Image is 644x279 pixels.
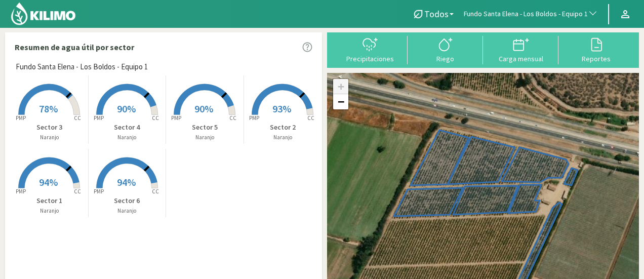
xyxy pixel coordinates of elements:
p: Resumen de agua útil por sector [15,41,134,53]
div: Riego [411,55,480,62]
tspan: CC [230,114,237,122]
tspan: PMP [249,114,259,122]
span: 93% [272,102,291,115]
p: Sector 1 [11,195,88,206]
tspan: PMP [16,188,26,195]
button: Precipitaciones [332,36,408,63]
p: Sector 2 [244,122,322,133]
p: Sector 5 [166,122,244,133]
p: Sector 4 [89,122,166,133]
span: 94% [39,176,58,188]
tspan: CC [152,114,159,122]
span: 94% [117,176,136,188]
div: Reportes [561,55,631,62]
tspan: CC [74,188,82,195]
p: Sector 6 [89,195,166,206]
span: Fundo Santa Elena - Los Boldos - Equipo 1 [16,61,148,73]
button: Carga mensual [483,36,558,63]
p: Naranjo [244,133,322,142]
tspan: PMP [94,188,104,195]
img: Kilimo [10,2,76,26]
tspan: CC [152,188,159,195]
span: Todos [424,9,449,19]
p: Naranjo [89,207,166,215]
p: Naranjo [11,133,88,142]
button: Fundo Santa Elena - Los Boldos - Equipo 1 [459,3,603,25]
p: Naranjo [166,133,244,142]
div: Precipitaciones [335,55,405,62]
div: Carga mensual [486,55,555,62]
span: 90% [117,102,136,115]
tspan: CC [308,114,315,122]
tspan: PMP [94,114,104,122]
span: 90% [194,102,213,115]
p: Naranjo [11,207,88,215]
a: Zoom out [333,94,348,109]
span: Fundo Santa Elena - Los Boldos - Equipo 1 [464,9,588,19]
tspan: PMP [16,114,26,122]
p: Sector 3 [11,122,88,133]
p: Naranjo [89,133,166,142]
tspan: PMP [171,114,181,122]
button: Riego [408,36,483,63]
span: 78% [39,102,58,115]
tspan: CC [74,114,82,122]
button: Reportes [558,36,634,63]
a: Zoom in [333,79,348,94]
